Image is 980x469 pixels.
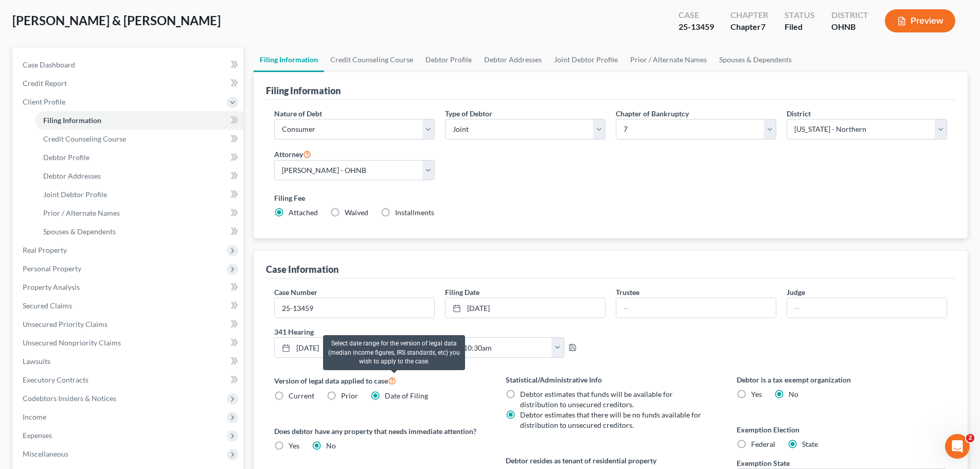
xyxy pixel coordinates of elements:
span: Yes [751,390,762,398]
a: Case Dashboard [14,56,243,74]
span: Yes [289,441,299,450]
span: State [802,440,818,448]
span: Waived [345,208,368,217]
span: Federal [751,440,775,448]
span: Debtor Addresses [43,171,101,180]
a: Spouses & Dependents [713,47,798,72]
div: Chapter [730,21,768,33]
label: Type of Debtor [445,108,492,119]
a: Credit Report [14,74,243,93]
span: Installments [395,208,434,217]
label: Attorney [274,148,311,160]
div: Chapter [730,9,768,21]
a: Joint Debtor Profile [35,185,243,204]
input: -- [787,298,947,318]
span: Case Dashboard [23,60,75,69]
label: Does debtor have any property that needs immediate attention? [274,426,485,437]
iframe: Intercom live chat [945,434,970,459]
a: Unsecured Nonpriority Claims [14,334,243,352]
span: No [326,441,336,450]
span: 7 [761,22,765,31]
span: Debtor estimates that funds will be available for distribution to unsecured creditors. [520,390,673,409]
input: -- : -- [460,338,552,357]
a: Joint Debtor Profile [548,47,624,72]
span: 2 [966,434,974,442]
label: Trustee [616,287,639,298]
a: Debtor Profile [35,148,243,167]
span: Attached [289,208,318,217]
span: Income [23,412,46,421]
span: Unsecured Priority Claims [23,320,108,328]
span: Client Profile [23,97,65,106]
div: District [831,9,868,21]
a: Prior / Alternate Names [624,47,713,72]
span: Property Analysis [23,283,80,291]
div: Status [785,9,815,21]
button: Preview [885,9,955,32]
input: Enter case number... [275,298,434,318]
a: Credit Counseling Course [324,47,419,72]
span: Prior [341,391,358,400]
a: Credit Counseling Course [35,130,243,148]
div: Filing Information [266,84,341,97]
label: Case Number [274,287,317,298]
span: Executory Contracts [23,375,88,384]
label: Filing Fee [274,193,947,203]
div: OHNB [831,21,868,33]
label: District [787,108,811,119]
span: Debtor Profile [43,153,90,162]
label: Nature of Debt [274,108,322,119]
a: Unsecured Priority Claims [14,315,243,334]
span: Codebtors Insiders & Notices [23,394,116,403]
label: 341 Hearing [269,326,611,337]
span: Date of Filing [385,391,428,400]
span: Real Property [23,246,67,254]
span: Unsecured Nonpriority Claims [23,338,121,347]
label: Version of legal data applied to case [274,374,485,387]
span: Miscellaneous [23,449,68,458]
a: Secured Claims [14,297,243,315]
span: Lawsuits [23,357,50,366]
span: Secured Claims [23,301,72,310]
label: Exemption State [737,458,790,468]
label: Statistical/Administrative Info [506,374,716,385]
label: Debtor resides as tenant of residential property [506,455,716,466]
label: Filing Date [445,287,479,298]
div: Case [679,9,714,21]
a: Spouses & Dependents [35,222,243,241]
div: Filed [785,21,815,33]
span: No [789,390,798,398]
span: Joint Debtor Profile [43,190,107,199]
a: Prior / Alternate Names [35,204,243,222]
div: Select date range for the version of legal data (median income figures, IRS standards, etc) you w... [323,335,465,370]
div: 25-13459 [679,21,714,33]
a: Property Analysis [14,278,243,297]
a: [DATE] [275,338,434,357]
a: Executory Contracts [14,371,243,389]
a: Debtor Addresses [35,167,243,185]
span: Prior / Alternate Names [43,209,120,217]
a: Filing Information [254,47,324,72]
span: [PERSON_NAME] & [PERSON_NAME] [12,13,221,28]
a: [DATE] [446,298,605,318]
a: Debtor Profile [419,47,478,72]
label: Debtor is a tax exempt organization [737,374,947,385]
span: Debtor estimates that there will be no funds available for distribution to unsecured creditors. [520,410,701,429]
span: Filing Information [43,116,101,125]
label: Exemption Election [737,424,947,435]
span: Spouses & Dependents [43,227,116,236]
label: Chapter of Bankruptcy [616,108,689,119]
span: Credit Report [23,79,67,88]
input: -- [616,298,776,318]
a: Debtor Addresses [478,47,548,72]
a: Lawsuits [14,352,243,371]
span: Current [289,391,314,400]
label: Judge [787,287,805,298]
div: Case Information [266,263,338,275]
span: Credit Counseling Course [43,134,126,143]
a: Filing Information [35,111,243,130]
span: Personal Property [23,264,81,273]
span: Expenses [23,431,52,440]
